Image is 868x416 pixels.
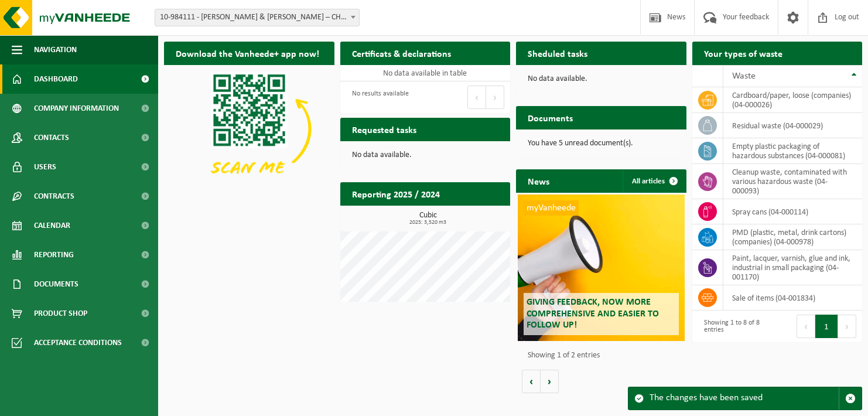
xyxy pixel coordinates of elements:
button: Next [486,86,504,109]
td: sale of items (04-001834) [723,285,863,311]
span: Reporting [34,240,74,270]
span: myVanheede [524,200,579,216]
p: You have 5 unread document(s). [528,139,675,148]
td: spray cans (04-000114) [723,199,863,224]
div: The changes have been saved [650,387,839,410]
button: 1 [815,315,838,338]
div: No results available [346,84,409,110]
h2: Reporting 2025 / 2024 [340,182,452,205]
p: No data available. [528,75,675,83]
span: Documents [34,270,78,299]
button: Previous [797,315,815,338]
span: Product Shop [34,299,87,328]
h2: Download the Vanheede+ app now! [164,42,331,64]
td: cardboard/paper, loose (companies) (04-000026) [723,87,863,113]
p: No data available. [352,151,499,159]
span: Contracts [34,182,74,211]
button: Previous [467,86,486,109]
button: Next [838,315,856,338]
td: empty plastic packaging of hazardous substances (04-000081) [723,138,863,164]
span: Navigation [34,35,77,64]
button: Volgende [541,370,559,393]
td: No data available in table [340,65,511,81]
a: View reporting [430,205,509,229]
h3: Cubic [346,212,511,226]
h2: Documents [516,106,585,129]
td: cleanup waste, contaminated with various hazardous waste (04-000093) [723,164,863,199]
span: Dashboard [34,64,78,94]
span: 10-984111 - THOMAS & PIRON – CHANTIER LOUVAIN-LA-NEUVE LLNCISE2 - OTTIGNIES-LOUVAIN-LA-NEUVE [155,9,359,26]
td: residual waste (04-000029) [723,113,863,138]
h2: News [516,169,561,192]
h2: Sheduled tasks [516,42,599,64]
span: 2025: 3,520 m3 [346,220,511,226]
button: Vorige [522,370,541,393]
td: Paint, lacquer, varnish, glue and ink, industrial in small packaging (04-001170) [723,250,863,285]
img: Download de VHEPlus App [164,65,334,193]
div: Showing 1 to 8 of 8 entries [698,313,771,339]
h2: Your types of waste [692,42,794,64]
span: Company information [34,94,119,123]
span: Contacts [34,123,69,152]
span: Users [34,152,56,182]
h2: Requested tasks [340,118,428,141]
a: myVanheede Giving feedback, now more comprehensive and easier to follow up! [518,195,685,341]
h2: Certificats & declarations [340,42,463,64]
td: PMD (plastic, metal, drink cartons) (companies) (04-000978) [723,224,863,250]
span: Acceptance conditions [34,328,122,357]
a: All articles [623,169,685,193]
span: Calendar [34,211,70,240]
span: 10-984111 - THOMAS & PIRON – CHANTIER LOUVAIN-LA-NEUVE LLNCISE2 - OTTIGNIES-LOUVAIN-LA-NEUVE [155,9,360,26]
p: Showing 1 of 2 entries [528,352,681,360]
span: Waste [732,71,756,81]
span: Giving feedback, now more comprehensive and easier to follow up! [527,298,659,329]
